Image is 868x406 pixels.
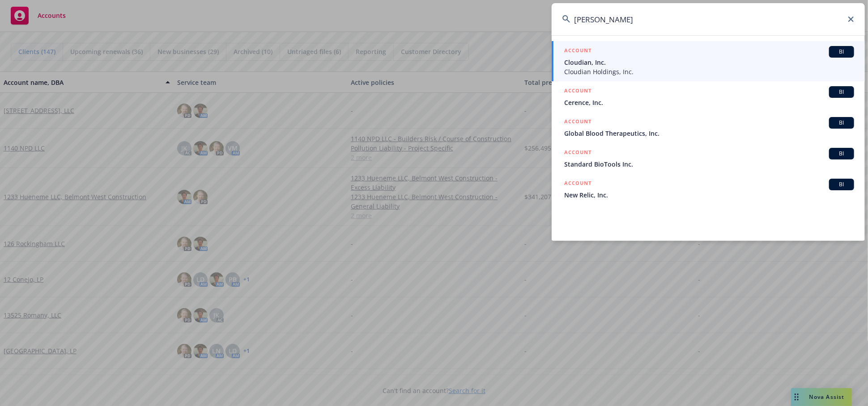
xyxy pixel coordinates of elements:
[564,117,591,128] h5: ACCOUNT
[552,174,865,205] a: ACCOUNTBINew Relic, Inc.
[564,46,591,57] h5: ACCOUNT
[552,81,865,112] a: ACCOUNTBICerence, Inc.
[564,98,854,107] span: Cerence, Inc.
[552,112,865,143] a: ACCOUNTBIGlobal Blood Therapeutics, Inc.
[833,119,851,127] span: BI
[833,150,851,158] span: BI
[552,143,865,174] a: ACCOUNTBIStandard BioTools Inc.
[564,129,854,138] span: Global Blood Therapeutics, Inc.
[833,180,851,188] span: BI
[833,88,851,96] span: BI
[564,67,854,76] span: Cloudian Holdings, Inc.
[564,148,591,159] h5: ACCOUNT
[552,3,865,35] input: Search...
[833,48,851,56] span: BI
[564,159,854,169] span: Standard BioTools Inc.
[564,58,854,67] span: Cloudian, Inc.
[564,190,854,200] span: New Relic, Inc.
[564,86,591,97] h5: ACCOUNT
[564,179,591,189] h5: ACCOUNT
[552,41,865,81] a: ACCOUNTBICloudian, Inc.Cloudian Holdings, Inc.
